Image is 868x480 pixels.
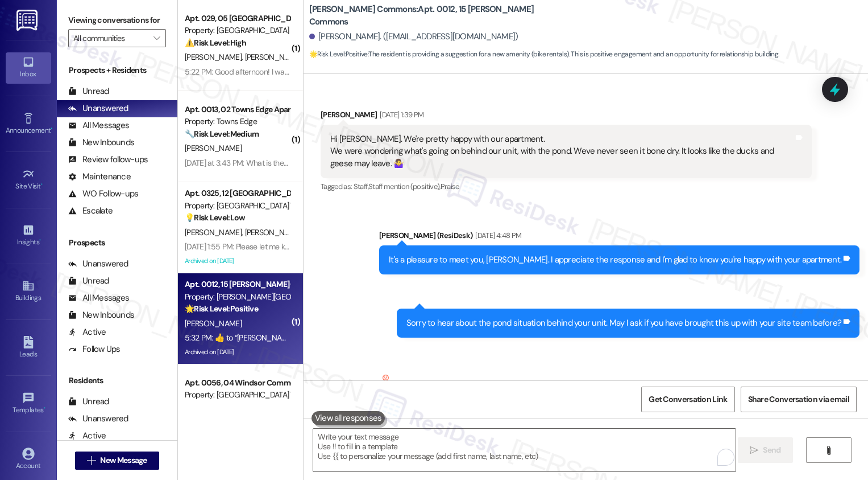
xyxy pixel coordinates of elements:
div: All Messages [68,292,129,304]
strong: ⚠️ Risk Level: High [185,38,246,48]
div: Unread [68,275,109,287]
strong: 🌟 Risk Level: Positive [309,50,368,59]
span: [PERSON_NAME] [185,227,245,237]
div: Apt. 0012, 15 [PERSON_NAME] Commons [185,278,290,290]
img: ResiDesk Logo [16,10,40,31]
div: New Inbounds [68,309,134,321]
span: Praise [441,182,459,191]
strong: 🌟 Risk Level: Positive [185,303,258,314]
div: It's a pleasure to meet you, [PERSON_NAME]. I appreciate the response and I'm glad to know you're... [389,254,841,266]
div: Apt. 0013, 02 Towns Edge Apartments LLC [185,104,290,116]
i:  [153,34,160,43]
div: Property: [GEOGRAPHIC_DATA] Townhomes [185,200,290,212]
span: Share Conversation via email [748,393,849,405]
div: WO Follow-ups [68,188,138,200]
span: • [39,236,41,244]
a: Insights • [6,220,51,251]
div: Property: [GEOGRAPHIC_DATA] Townhomes [185,389,290,401]
div: Hi [PERSON_NAME]. We're pretty happy with our apartment. We were wondering what's going on behind... [330,133,794,170]
span: New Message [100,454,147,466]
div: [PERSON_NAME]. ([EMAIL_ADDRESS][DOMAIN_NAME]) [309,31,518,43]
label: Viewing conversations for [68,11,166,29]
div: [PERSON_NAME] [321,372,812,400]
span: • [41,180,43,188]
a: Leads [6,333,51,363]
div: Tagged as: [321,178,812,195]
div: All Messages [68,120,129,132]
div: [DATE] 4:48 PM [472,229,521,241]
strong: 🔧 Risk Level: Medium [185,129,259,139]
strong: 💡 Risk Level: Low [185,212,245,223]
span: • [44,404,45,412]
i:  [87,456,95,465]
span: [PERSON_NAME] [185,318,242,329]
div: Property: Towns Edge [185,116,290,128]
span: [PERSON_NAME] [185,52,245,62]
div: Active [68,430,106,442]
input: All communities [73,29,148,47]
a: Site Visit • [6,165,51,195]
div: Unanswered [68,413,128,425]
div: [DATE] 1:55 PM: Please let me know When does the pool close for humans? [185,241,430,252]
button: Get Conversation Link [641,387,734,412]
div: Residents [57,375,177,387]
div: Follow Ups [68,343,121,355]
span: [PERSON_NAME] [185,143,242,153]
b: [PERSON_NAME] Commons: Apt. 0012, 15 [PERSON_NAME] Commons [309,3,537,28]
span: Staff , [354,182,368,191]
span: : The resident is providing a suggestion for a new amenity (bike rentals). This is positive engag... [309,48,779,60]
div: [DATE] at 3:43 PM: What is the cost of a garage if I renew? [185,158,375,168]
div: [DATE] 4:53 PM [437,378,485,390]
div: Unread [68,396,109,408]
div: Unanswered [68,102,128,114]
div: Active [68,326,106,338]
a: Inbox [6,52,51,83]
div: Archived on [DATE] [184,345,291,359]
div: Unread [68,85,109,97]
div: Apt. 029, 05 [GEOGRAPHIC_DATA] [185,13,290,24]
div: Maintenance [68,171,131,183]
a: Buildings [6,276,51,307]
div: New Inbounds [68,137,134,149]
span: Staff mention (positive) , [368,182,441,191]
textarea: To enrich screen reader interactions, please activate Accessibility in Grammarly extension settings [313,429,736,471]
i:  [750,446,758,455]
div: Apt. 0325, 12 [GEOGRAPHIC_DATA] Townhomes [185,187,290,199]
div: Apt. 0056, 04 Windsor Commons Townhomes [185,377,290,389]
i:  [824,446,833,455]
div: Some Concerns [380,372,434,396]
div: Escalate [68,205,113,217]
button: Send [738,437,793,463]
div: Property: [PERSON_NAME][GEOGRAPHIC_DATA] [185,291,290,303]
div: [PERSON_NAME] (ResiDesk) [379,229,859,245]
div: Archived on [DATE] [184,254,291,268]
span: Send [763,444,780,456]
div: Prospects [57,237,177,249]
div: [PERSON_NAME] [321,109,812,125]
div: Prospects + Residents [57,64,177,76]
div: Review follow-ups [68,154,148,166]
button: Share Conversation via email [741,387,857,412]
div: [DATE] 1:39 PM [377,109,423,121]
span: [PERSON_NAME] [244,52,301,62]
a: Templates • [6,388,51,419]
div: Sorry to hear about the pond situation behind your unit. May I ask if you have brought this up wi... [406,317,842,329]
div: Property: [GEOGRAPHIC_DATA] [185,24,290,36]
div: Unanswered [68,258,128,270]
div: 5:22 PM: Good afternoon! I wanted to know if I could unblock my payments so I can pay my rent onl... [185,67,525,77]
a: Account [6,444,51,475]
span: Get Conversation Link [649,393,727,405]
button: New Message [75,452,159,470]
span: • [51,125,52,133]
span: [PERSON_NAME] [244,227,301,237]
